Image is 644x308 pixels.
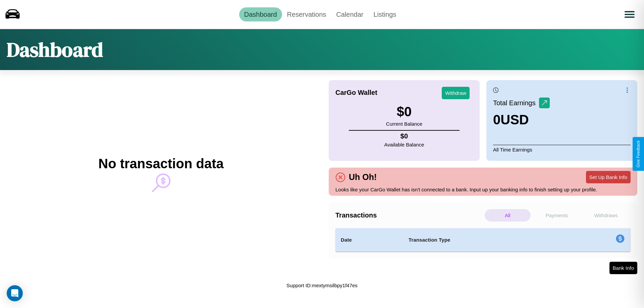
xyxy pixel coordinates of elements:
[335,89,377,97] h4: CarGo Wallet
[620,5,639,24] button: Open menu
[331,7,368,21] a: Calendar
[384,132,424,140] h4: $ 0
[493,97,539,109] p: Total Earnings
[485,209,531,222] p: All
[282,7,331,21] a: Reservations
[609,262,637,274] button: Bank Info
[493,145,631,154] p: All Time Earnings
[386,119,422,128] p: Current Balance
[384,140,424,149] p: Available Balance
[239,7,282,21] a: Dashboard
[335,228,631,252] table: simple table
[583,209,629,222] p: Withdraws
[98,156,223,171] h2: No transaction data
[335,185,631,194] p: Looks like your CarGo Wallet has isn't connected to a bank. Input up your banking info to finish ...
[442,87,470,99] button: Withdraw
[345,172,380,182] h4: Uh Oh!
[368,7,401,21] a: Listings
[286,281,358,290] p: Support ID: mextymsilbpy1f47es
[386,104,422,119] h3: $ 0
[335,211,483,219] h4: Transactions
[636,140,641,168] div: Give Feedback
[7,285,23,301] div: Open Intercom Messenger
[534,209,580,222] p: Payments
[409,236,561,244] h4: Transaction Type
[493,112,550,127] h3: 0 USD
[7,36,103,63] h1: Dashboard
[586,171,631,183] button: Set Up Bank Info
[341,236,398,244] h4: Date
